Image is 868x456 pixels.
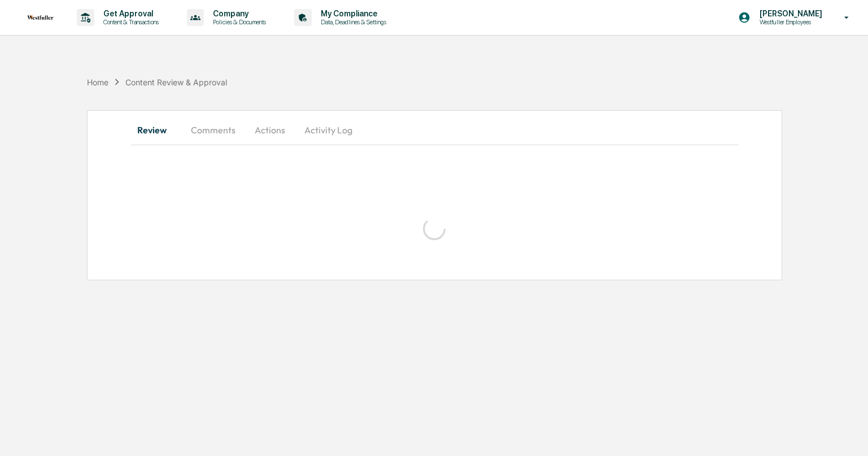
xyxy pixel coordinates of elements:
[131,116,739,144] div: secondary tabs example
[182,116,245,144] button: Comments
[245,116,295,144] button: Actions
[204,9,272,18] p: Company
[751,9,828,18] p: [PERSON_NAME]
[27,15,54,20] img: logo
[125,77,227,87] div: Content Review & Approval
[87,77,108,87] div: Home
[312,18,392,26] p: Data, Deadlines & Settings
[312,9,392,18] p: My Compliance
[94,18,164,26] p: Content & Transactions
[131,116,182,144] button: Review
[295,116,361,144] button: Activity Log
[94,9,164,18] p: Get Approval
[204,18,272,26] p: Policies & Documents
[751,18,828,26] p: Westfuller Employees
